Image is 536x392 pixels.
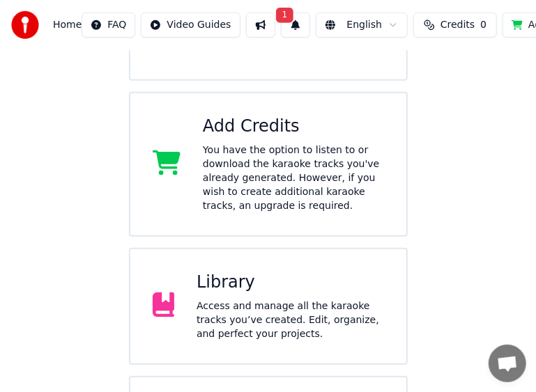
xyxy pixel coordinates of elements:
div: Library [197,272,384,294]
span: Credits [441,18,475,32]
button: Credits0 [413,13,497,38]
div: You have the option to listen to or download the karaoke tracks you've already generated. However... [203,143,384,213]
nav: breadcrumb [53,18,82,32]
button: FAQ [82,13,135,38]
button: 1 [281,13,310,38]
div: Add Credits [203,116,384,138]
div: Open chat [489,345,526,382]
div: Access and manage all the karaoke tracks you’ve created. Edit, organize, and perfect your projects. [197,299,384,341]
img: youka [11,11,39,39]
span: Home [53,18,82,32]
button: Video Guides [141,13,240,38]
span: 0 [480,18,487,32]
span: 1 [276,8,294,23]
